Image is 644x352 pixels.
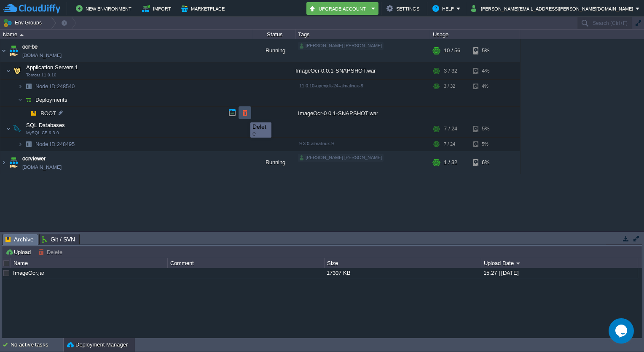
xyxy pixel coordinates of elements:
a: Application Servers 1Tomcat 11.0.10 [25,64,79,70]
span: Git / SVN [42,234,75,244]
div: 10 / 56 [444,39,460,62]
div: Delete [252,123,269,137]
div: 15:27 | [DATE] [481,268,637,278]
span: Archive [5,234,34,245]
span: 9.3.0-almalinux-9 [299,141,334,146]
button: Env Groups [3,17,45,29]
button: Marketplace [181,3,227,14]
button: Upgrade Account [309,3,369,14]
div: 4% [473,80,501,93]
div: 5% [473,39,501,62]
div: ImageOcr-0.0.1-SNAPSHOT.war [295,62,430,79]
button: Settings [386,3,422,14]
div: 7 / 24 [444,120,457,137]
img: AMDAwAAAACH5BAEAAAAALAAAAAABAAEAAAICRAEAOw== [18,138,23,151]
div: 5% [473,120,501,137]
a: Deployments [35,96,69,103]
img: AMDAwAAAACH5BAEAAAAALAAAAAABAAEAAAICRAEAOw== [23,107,28,120]
img: AMDAwAAAACH5BAEAAAAALAAAAAABAAEAAAICRAEAOw== [0,151,7,174]
div: No active tasks [11,338,63,352]
span: 248495 [35,141,76,148]
div: Running [253,151,295,174]
img: AMDAwAAAACH5BAEAAAAALAAAAAABAAEAAAICRAEAOw== [20,34,24,36]
a: ROOT [40,110,57,117]
button: New Environment [76,3,134,14]
span: 11.0.10-openjdk-24-almalinux-9 [299,83,363,88]
button: Import [142,3,174,14]
a: Node ID:248495 [35,141,76,148]
img: AMDAwAAAACH5BAEAAAAALAAAAAABAAEAAAICRAEAOw== [18,93,23,106]
a: SQL DatabasesMySQL CE 9.3.0 [25,122,66,128]
img: AMDAwAAAACH5BAEAAAAALAAAAAABAAEAAAICRAEAOw== [23,80,35,93]
div: 5% [473,138,501,151]
iframe: chat widget [609,318,636,344]
span: Tomcat 11.0.10 [26,73,56,78]
img: AMDAwAAAACH5BAEAAAAALAAAAAABAAEAAAICRAEAOw== [0,39,7,62]
div: Running [253,39,295,62]
div: Tags [296,30,430,39]
div: 3 / 32 [444,62,457,79]
div: Name [1,30,253,39]
div: 17307 KB [325,268,480,278]
span: SQL Databases [25,122,66,129]
div: [PERSON_NAME].[PERSON_NAME] [298,154,384,162]
div: Name [11,258,167,268]
span: [DOMAIN_NAME] [22,51,62,60]
div: 4% [473,62,501,79]
div: 1 / 32 [444,151,457,174]
a: [DOMAIN_NAME] [22,163,62,171]
img: AMDAwAAAACH5BAEAAAAALAAAAAABAAEAAAICRAEAOw== [11,120,23,137]
img: AMDAwAAAACH5BAEAAAAALAAAAAABAAEAAAICRAEAOw== [6,120,11,137]
a: Node ID:248540 [35,83,76,90]
span: Node ID: [35,141,57,147]
div: ImageOcr-0.0.1-SNAPSHOT.war [295,107,430,120]
img: CloudJiffy [3,3,60,14]
a: ocrviewer [22,154,46,163]
div: 7 / 24 [444,138,455,151]
span: Node ID: [35,83,57,89]
img: AMDAwAAAACH5BAEAAAAALAAAAAABAAEAAAICRAEAOw== [11,62,23,79]
div: [PERSON_NAME].[PERSON_NAME] [298,42,384,50]
img: AMDAwAAAACH5BAEAAAAALAAAAAABAAEAAAICRAEAOw== [18,80,23,93]
img: AMDAwAAAACH5BAEAAAAALAAAAAABAAEAAAICRAEAOw== [8,39,19,62]
div: Comment [168,258,324,268]
img: AMDAwAAAACH5BAEAAAAALAAAAAABAAEAAAICRAEAOw== [23,138,35,151]
span: MySQL CE 9.3.0 [26,130,59,135]
div: Status [254,30,295,39]
div: Usage [431,30,520,39]
span: Application Servers 1 [25,64,79,71]
button: Upload [5,248,33,256]
div: Upload Date [482,258,638,268]
button: [PERSON_NAME][EMAIL_ADDRESS][PERSON_NAME][DOMAIN_NAME] [471,3,636,14]
img: AMDAwAAAACH5BAEAAAAALAAAAAABAAEAAAICRAEAOw== [28,107,40,120]
button: Help [432,3,456,14]
div: Size [325,258,481,268]
a: ocr-be [22,43,38,51]
span: 248540 [35,83,76,90]
img: AMDAwAAAACH5BAEAAAAALAAAAAABAAEAAAICRAEAOw== [8,151,19,174]
img: AMDAwAAAACH5BAEAAAAALAAAAAABAAEAAAICRAEAOw== [6,62,11,79]
button: Delete [38,248,65,256]
button: Deployment Manager [67,341,128,349]
img: AMDAwAAAACH5BAEAAAAALAAAAAABAAEAAAICRAEAOw== [23,93,35,106]
a: ImageOcr.jar [13,270,44,276]
div: 3 / 32 [444,80,455,93]
div: 6% [473,151,501,174]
